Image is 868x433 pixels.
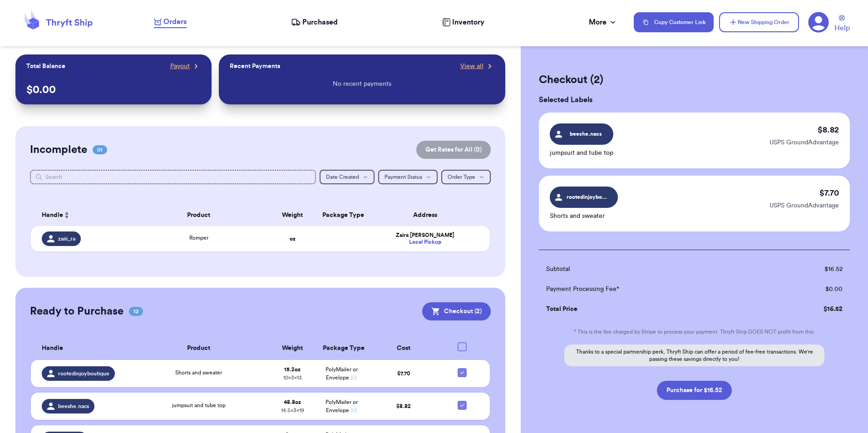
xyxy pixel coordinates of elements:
button: Copy Customer Link [634,12,714,32]
th: Package Type [317,337,367,360]
span: 10 x 3 x 13 [283,375,302,380]
td: Payment Processing Fee* [539,279,764,299]
span: Help [834,23,850,34]
button: New Shipping Order [719,12,799,32]
h2: Checkout ( 2 ) [539,73,850,87]
td: Total Price [539,299,764,319]
span: 01 [93,145,107,154]
a: View all [460,62,494,71]
p: Thanks to a special partnership perk, Thryft Ship can offer a period of fee-free transactions. We... [564,344,824,366]
input: Search [30,170,316,184]
span: beeshe.nacs [58,403,89,410]
p: Total Balance [26,62,65,71]
div: Local Pickup [372,239,479,246]
h3: Selected Labels [539,94,850,105]
span: View all [460,62,483,71]
th: Cost [366,337,440,360]
span: Handle [42,211,63,220]
span: Payout [170,62,190,71]
p: Recent Payments [230,62,280,71]
button: Order Type [441,170,491,184]
span: PolyMailer or Envelope ✉️ [325,367,358,380]
span: 12 [129,307,143,316]
button: Payment Status [378,170,438,184]
span: rootedinjoyboutique [567,193,610,201]
p: USPS GroundAdvantage [769,201,839,210]
span: rootedinjoyboutique [58,370,109,377]
span: Order Type [448,174,475,180]
p: No recent payments [333,79,391,89]
span: Orders [163,16,187,27]
span: 14.5 x 3 x 19 [281,408,304,413]
button: Purchase for $16.52 [657,381,732,400]
strong: 15.2 oz [284,367,301,372]
a: Inventory [442,17,484,28]
p: $ 8.82 [818,123,839,136]
span: beeshe.nacs [566,130,606,138]
span: PolyMailer or Envelope ✉️ [325,399,358,413]
a: Orders [154,16,187,28]
a: Payout [170,62,201,71]
button: Checkout (2) [422,302,491,320]
p: $ 0.00 [26,83,200,97]
span: Romper [189,235,208,241]
th: Weight [268,337,317,360]
span: Shorts and sweater [175,370,222,375]
button: Get Rates for All (0) [416,141,491,159]
p: USPS GroundAdvantage [769,138,839,147]
span: Payment Status [385,174,422,180]
span: Handle [42,344,63,353]
span: Purchased [302,17,338,28]
span: zaiii_ra [58,235,75,242]
div: Zaira [PERSON_NAME] [372,232,479,239]
p: jumpsuit and tube top [550,148,613,157]
p: * This is the fee charged by Stripe to process your payment. Thryft Ship DOES NOT profit from this. [539,328,850,335]
th: Product [130,337,268,360]
th: Address [366,204,490,226]
p: Shorts and sweater [550,212,618,221]
td: $ 16.52 [764,259,850,279]
h2: Ready to Purchase [30,304,123,319]
strong: 48.8 oz [284,399,301,405]
th: Package Type [317,204,366,226]
span: $ 8.82 [396,403,411,409]
button: Sort ascending [63,210,70,221]
strong: oz [290,236,296,241]
p: $ 7.70 [819,187,839,199]
button: Date Created [320,170,375,184]
div: More [589,17,617,28]
td: Subtotal [539,259,764,279]
h2: Incomplete [30,143,87,157]
th: Product [130,204,268,226]
td: $ 16.52 [764,299,850,319]
span: Date Created [326,174,359,180]
td: $ 0.00 [764,279,850,299]
span: jumpsuit and tube top [172,403,226,408]
span: $ 7.70 [397,371,410,376]
span: Inventory [452,17,484,28]
th: Weight [268,204,317,226]
a: Purchased [291,17,338,28]
a: Help [834,15,850,34]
